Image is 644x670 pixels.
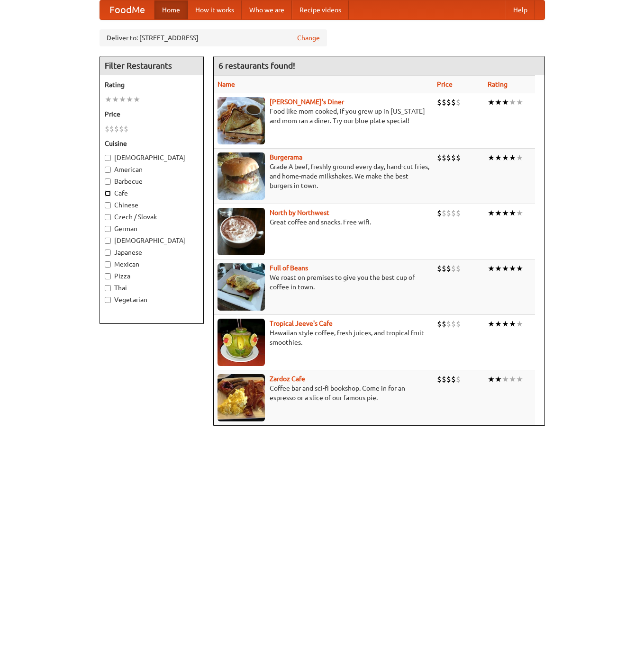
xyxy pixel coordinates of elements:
[218,217,429,227] p: Great coffee and snacks. Free wifi.
[109,124,114,134] li: $
[451,97,456,107] li: $
[218,263,265,311] img: beans.jpg
[488,374,495,384] li: ★
[495,97,502,107] li: ★
[105,259,199,269] label: Mexican
[105,250,111,256] input: Japanese
[133,94,140,105] li: ★
[516,152,523,163] li: ★
[509,152,516,163] li: ★
[488,319,495,329] li: ★
[488,97,495,107] li: ★
[100,29,327,46] div: Deliver to: [STREET_ADDRESS]
[105,238,111,244] input: [DEMOGRAPHIC_DATA]
[119,124,124,134] li: $
[105,109,199,119] h5: Price
[105,188,199,198] label: Cafe
[105,94,112,105] li: ★
[446,374,451,384] li: $
[456,152,461,163] li: $
[446,263,451,274] li: $
[451,319,456,329] li: $
[105,226,111,232] input: German
[437,263,442,274] li: $
[442,319,446,329] li: $
[456,374,461,384] li: $
[105,200,199,210] label: Chinese
[456,319,461,329] li: $
[456,208,461,218] li: $
[446,319,451,329] li: $
[270,320,333,327] a: Tropical Jeeve's Cafe
[451,208,456,218] li: $
[105,224,199,233] label: German
[437,152,442,163] li: $
[100,0,154,19] a: FoodMe
[509,319,516,329] li: ★
[124,124,128,134] li: $
[446,97,451,107] li: $
[242,0,292,19] a: Who we are
[218,107,429,125] p: Food like mom cooked, if you grew up in [US_STATE] and mom ran a diner. Try our blue plate special!
[488,80,508,88] a: Rating
[495,263,502,274] li: ★
[218,61,295,70] ng-pluralize: 6 restaurants found!
[516,374,523,384] li: ★
[114,124,119,134] li: $
[456,97,461,107] li: $
[270,98,344,106] a: [PERSON_NAME]'s Diner
[105,179,111,185] input: Barbecue
[105,283,199,293] label: Thai
[105,124,109,134] li: $
[502,208,509,218] li: ★
[502,319,509,329] li: ★
[502,97,509,107] li: ★
[437,208,442,218] li: $
[105,273,111,279] input: Pizza
[105,155,111,161] input: [DEMOGRAPHIC_DATA]
[105,214,111,220] input: Czech / Slovak
[270,153,302,161] a: Burgerama
[105,295,199,304] label: Vegetarian
[270,375,305,383] a: Zardoz Cafe
[105,153,199,162] label: [DEMOGRAPHIC_DATA]
[105,212,199,222] label: Czech / Slovak
[218,319,265,366] img: jeeves.jpg
[437,319,442,329] li: $
[105,177,199,186] label: Barbecue
[218,152,265,200] img: burgerama.jpg
[446,152,451,163] li: $
[218,384,429,402] p: Coffee bar and sci-fi bookshop. Come in for an espresso or a slice of our famous pie.
[451,374,456,384] li: $
[154,0,188,19] a: Home
[451,263,456,274] li: $
[105,165,199,174] label: American
[112,94,119,105] li: ★
[105,236,199,245] label: [DEMOGRAPHIC_DATA]
[126,94,133,105] li: ★
[446,208,451,218] li: $
[516,263,523,274] li: ★
[451,152,456,163] li: $
[442,152,446,163] li: $
[105,202,111,208] input: Chinese
[442,374,446,384] li: $
[437,80,453,88] a: Price
[105,139,199,148] h5: Cuisine
[502,374,509,384] li: ★
[442,97,446,107] li: $
[105,285,111,291] input: Thai
[218,80,235,88] a: Name
[270,264,308,272] a: Full of Beans
[442,263,446,274] li: $
[509,263,516,274] li: ★
[292,0,349,19] a: Recipe videos
[495,374,502,384] li: ★
[488,152,495,163] li: ★
[105,297,111,303] input: Vegetarian
[456,263,461,274] li: $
